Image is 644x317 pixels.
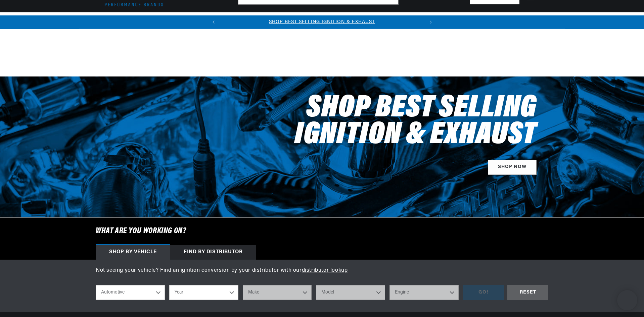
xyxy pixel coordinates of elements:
[220,18,424,26] div: Announcement
[169,285,238,300] select: Year
[96,12,150,28] summary: Ignition Conversions
[302,268,348,273] a: distributor lookup
[79,15,565,29] slideshow-component: Translation missing: en.sections.announcements.announcement_bar
[488,160,537,175] a: SHOP NOW
[508,12,548,29] summary: Product Support
[378,12,426,28] summary: Spark Plug Wires
[79,218,565,245] h6: What are you working on?
[291,12,329,28] summary: Engine Swaps
[329,12,378,28] summary: Battery Products
[389,285,459,300] select: Engine
[207,15,220,29] button: Translation missing: en.sections.announcements.previous_announcement
[424,15,438,29] button: Translation missing: en.sections.announcements.next_announcement
[205,12,291,28] summary: Headers, Exhausts & Components
[170,245,256,260] div: Find by Distributor
[269,19,375,24] a: SHOP BEST SELLING IGNITION & EXHAUST
[96,266,548,275] p: Not seeing your vehicle? Find an ignition conversion by your distributor with our
[249,95,537,149] h2: Shop Best Selling Ignition & Exhaust
[96,245,170,260] div: Shop by vehicle
[243,285,312,300] select: Make
[507,285,548,300] div: RESET
[425,12,460,28] summary: Motorcycle
[316,285,385,300] select: Model
[96,285,165,300] select: Ride Type
[220,18,424,26] div: 1 of 2
[150,12,205,28] summary: Coils & Distributors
